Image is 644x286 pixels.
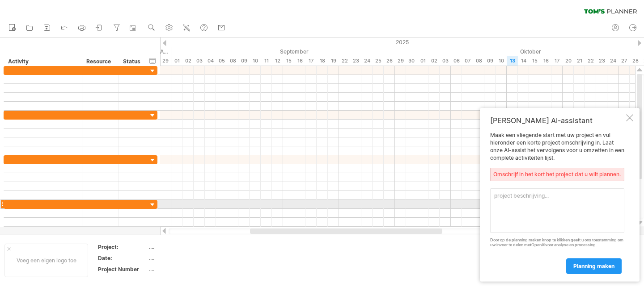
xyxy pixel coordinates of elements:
[529,56,540,66] div: woensdag, 15 Oktober 2025
[149,254,224,262] div: ....
[160,56,171,66] div: vrijdag, 29 Augustus 2025
[373,56,384,66] div: donderdag, 25 September 2025
[8,57,77,66] div: Activity
[406,56,417,66] div: dinsdag, 30 September 2025
[294,56,305,66] div: dinsdag, 16 September 2025
[171,56,182,66] div: maandag, 1 September 2025
[507,56,518,66] div: maandag, 13 Oktober 2025
[451,56,462,66] div: maandag, 6 Oktober 2025
[194,56,205,66] div: woensdag, 3 September 2025
[566,258,622,274] a: planning maken
[4,244,88,277] div: Voeg een eigen logo toe
[384,56,395,66] div: vrijdag, 26 September 2025
[123,57,143,66] div: Status
[462,56,473,66] div: dinsdag, 7 Oktober 2025
[518,56,529,66] div: dinsdag, 14 Oktober 2025
[574,56,585,66] div: dinsdag, 21 Oktober 2025
[350,56,361,66] div: dinsdag, 23 September 2025
[417,56,428,66] div: woensdag, 1 Oktober 2025
[261,56,272,66] div: donderdag, 11 September 2025
[490,132,624,274] div: Maak een vliegende start met uw project en vul hieronder een korte project omschrijving in. Laat ...
[98,265,147,273] div: Project Number
[395,56,406,66] div: maandag, 29 September 2025
[619,56,630,66] div: maandag, 27 Oktober 2025
[607,56,619,66] div: vrijdag, 24 Oktober 2025
[428,56,440,66] div: donderdag, 2 Oktober 2025
[540,56,551,66] div: donderdag, 16 Oktober 2025
[361,56,373,66] div: woensdag, 24 September 2025
[531,242,545,247] a: OpenAI
[98,243,147,251] div: Project:
[551,56,563,66] div: vrijdag, 17 Oktober 2025
[283,56,294,66] div: maandag, 15 September 2025
[490,238,624,248] div: Door op de planning maken knop te klikken geeft u ons toestemming om uw invoer te delen met voor ...
[205,56,216,66] div: donderdag, 4 September 2025
[305,56,317,66] div: woensdag, 17 September 2025
[149,243,224,251] div: ....
[216,56,227,66] div: vrijdag, 5 September 2025
[149,265,224,273] div: ....
[182,56,194,66] div: dinsdag, 2 September 2025
[473,56,484,66] div: woensdag, 8 Oktober 2025
[272,56,283,66] div: vrijdag, 12 September 2025
[440,56,451,66] div: vrijdag, 3 Oktober 2025
[227,56,238,66] div: maandag, 8 September 2025
[250,56,261,66] div: woensdag, 10 September 2025
[630,56,641,66] div: dinsdag, 28 Oktober 2025
[496,56,507,66] div: vrijdag, 10 Oktober 2025
[563,56,574,66] div: maandag, 20 Oktober 2025
[490,168,624,181] div: Omschrijf in het kort het project dat u wilt plannen.
[98,254,147,262] div: Date:
[573,263,614,269] span: planning maken
[86,57,114,66] div: Resource
[484,56,496,66] div: donderdag, 9 Oktober 2025
[238,56,250,66] div: dinsdag, 9 September 2025
[317,56,328,66] div: donderdag, 18 September 2025
[585,56,596,66] div: woensdag, 22 Oktober 2025
[490,116,624,125] div: [PERSON_NAME] AI-assistant
[328,56,339,66] div: vrijdag, 19 September 2025
[171,47,417,56] div: September 2025
[339,56,350,66] div: maandag, 22 September 2025
[596,56,607,66] div: donderdag, 23 Oktober 2025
